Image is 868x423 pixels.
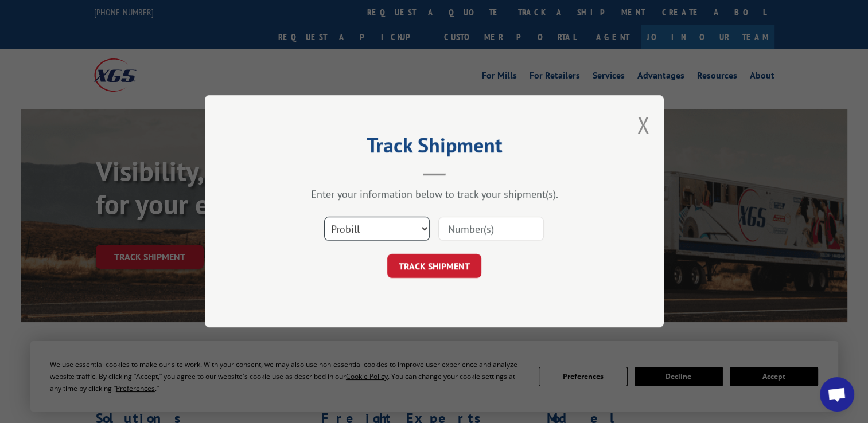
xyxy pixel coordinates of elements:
[387,254,481,279] button: TRACK SHIPMENT
[637,109,649,140] button: Close modal
[820,377,854,412] div: Open chat
[262,137,606,159] h2: Track Shipment
[438,217,544,241] input: Number(s)
[262,188,606,201] div: Enter your information below to track your shipment(s).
